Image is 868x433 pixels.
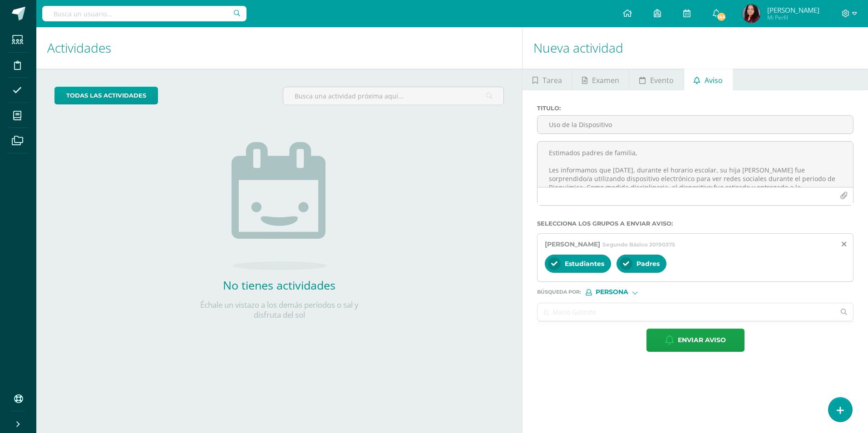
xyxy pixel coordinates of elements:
button: Enviar aviso [646,329,745,352]
label: Selecciona los grupos a enviar aviso : [537,220,853,227]
span: Evento [650,69,674,91]
p: Échale un vistazo a los demás períodos o sal y disfruta del sol [188,300,370,320]
span: Mi Perfil [767,14,819,21]
span: Enviar aviso [678,329,726,351]
span: Padres [636,260,660,268]
label: Titulo : [537,105,853,112]
img: d1a1e1938b2129473632f39149ad8a41.png [742,5,760,23]
span: Persona [596,290,628,295]
a: todas las Actividades [54,87,158,104]
a: Aviso [684,69,733,90]
img: no_activities.png [232,142,327,270]
input: Busca un usuario... [42,6,247,21]
span: [PERSON_NAME] [545,240,600,248]
span: Aviso [705,69,723,91]
span: Examen [592,69,619,91]
textarea: Estimados padres de familia, Les informamos que [DATE], durante el horario escolar, su hija [PERS... [538,142,853,187]
span: Estudiantes [565,260,604,268]
h1: Nueva actividad [533,27,857,69]
span: Segundo Básico 20190375 [602,241,675,248]
input: Busca una actividad próxima aquí... [283,87,503,105]
span: [PERSON_NAME] [767,5,819,15]
span: Búsqueda por : [537,290,581,295]
h1: Actividades [47,27,511,69]
a: Evento [629,69,683,90]
span: Tarea [542,69,562,91]
h2: No tienes actividades [188,277,370,293]
a: Examen [572,69,629,90]
div: [object Object] [586,289,654,295]
a: Tarea [523,69,572,90]
input: Titulo [538,116,853,133]
span: 144 [716,12,726,22]
input: Ej. Mario Galindo [538,303,835,321]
